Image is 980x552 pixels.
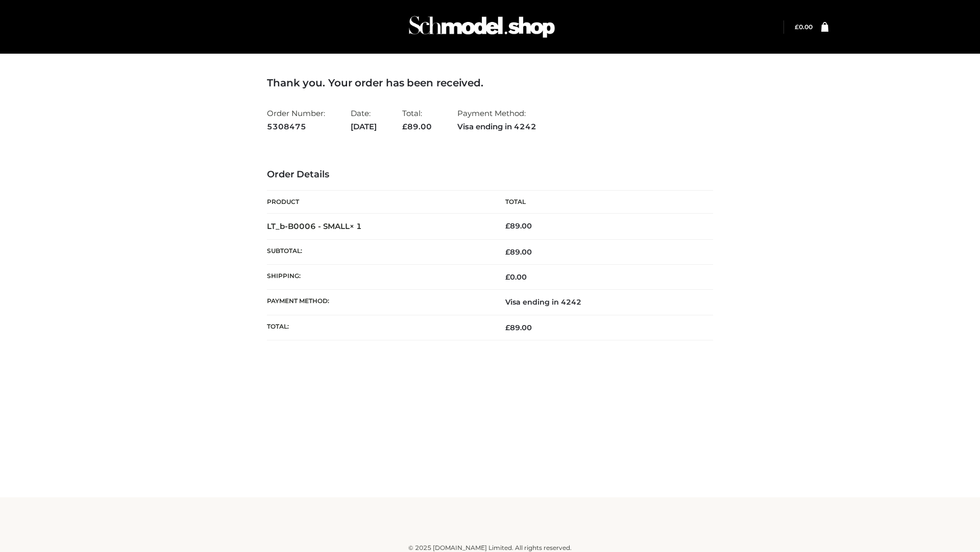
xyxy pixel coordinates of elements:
[505,323,532,332] span: 89.00
[457,104,536,135] li: Payment Method:
[505,221,510,231] span: £
[795,23,813,31] a: £0.00
[402,122,407,131] span: £
[505,247,510,257] span: £
[267,77,713,89] h3: Thank you. Your order has been received.
[505,247,532,257] span: 89.00
[267,169,713,180] h3: Order Details
[350,221,362,231] strong: × 1
[457,120,536,133] strong: Visa ending in 4242
[795,23,799,31] span: £
[267,221,362,231] strong: LT_b-B0006 - SMALL
[490,191,713,214] th: Total
[402,122,432,131] span: 89.00
[267,265,490,290] th: Shipping:
[402,104,432,135] li: Total:
[267,104,325,135] li: Order Number:
[267,290,490,315] th: Payment method:
[267,239,490,264] th: Subtotal:
[505,323,510,332] span: £
[351,104,377,135] li: Date:
[267,315,490,340] th: Total:
[795,23,813,31] bdi: 0.00
[505,272,527,282] bdi: 0.00
[490,290,713,315] td: Visa ending in 4242
[267,191,490,214] th: Product
[405,7,558,47] img: Schmodel Admin 964
[505,272,510,282] span: £
[505,221,532,231] bdi: 89.00
[267,120,325,133] strong: 5308475
[351,120,377,133] strong: [DATE]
